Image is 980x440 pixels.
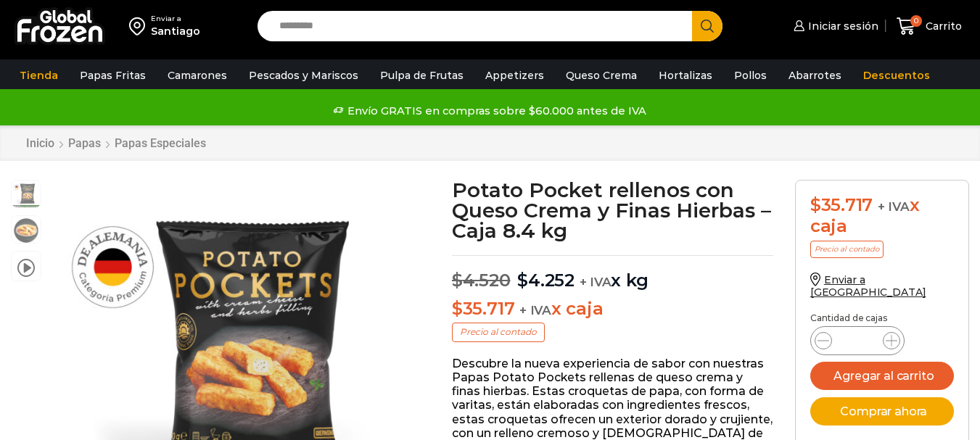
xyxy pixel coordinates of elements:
span: $ [452,298,463,319]
button: Comprar ahora [810,397,954,426]
a: Hortalizas [651,62,720,89]
button: Agregar al carrito [810,362,954,390]
div: Enviar a [151,14,200,24]
span: + IVA [580,275,612,289]
a: Papas [67,136,102,150]
a: Pescados y Mariscos [242,62,366,89]
p: x kg [452,255,773,291]
span: $ [452,270,463,291]
a: Tienda [12,62,65,89]
a: Abarrotes [781,62,849,89]
bdi: 4.252 [517,270,575,291]
a: Enviar a [GEOGRAPHIC_DATA] [810,273,926,299]
bdi: 4.520 [452,270,511,291]
span: $ [517,270,528,291]
a: Papas Fritas [73,62,153,89]
div: x caja [810,195,954,237]
bdi: 35.717 [810,194,873,215]
a: Inicio [25,136,55,150]
span: papas-pockets-1 [12,216,41,245]
input: Product quantity [844,331,871,351]
a: Pollos [727,62,774,89]
a: Queso Crema [559,62,644,89]
a: 0 Carrito [893,9,965,43]
bdi: 35.717 [452,298,514,319]
img: address-field-icon.svg [129,14,151,38]
a: Pulpa de Frutas [373,62,471,89]
a: Papas Especiales [114,136,207,150]
h1: Potato Pocket rellenos con Queso Crema y Finas Hierbas – Caja 8.4 kg [452,180,773,241]
span: Carrito [922,19,962,33]
p: Cantidad de cajas [810,313,954,323]
span: $ [810,194,821,215]
a: Iniciar sesión [790,12,878,41]
p: x caja [452,299,773,320]
p: Precio al contado [452,323,545,341]
span: potato-queso-crema [12,180,41,209]
span: 0 [910,15,922,27]
nav: Breadcrumb [25,136,207,150]
span: + IVA [519,303,551,317]
span: Iniciar sesión [804,19,878,33]
div: Santiago [151,24,200,38]
button: Search button [692,11,722,41]
a: Descuentos [856,62,937,89]
a: Camarones [160,62,234,89]
a: Appetizers [478,62,551,89]
span: + IVA [878,199,910,214]
p: Precio al contado [810,241,884,258]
